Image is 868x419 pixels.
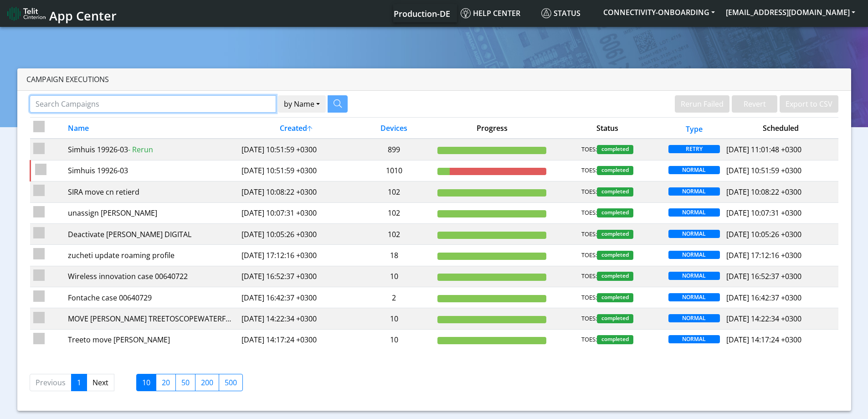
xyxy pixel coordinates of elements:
[128,145,153,155] span: - Rerun
[668,208,719,217] span: NORMAL
[581,272,597,281] span: TOES:
[65,118,238,139] th: Name
[668,272,719,280] span: NORMAL
[354,181,434,202] td: 102
[732,95,777,113] button: Revert
[723,118,839,139] th: Scheduled
[597,314,633,323] span: completed
[726,145,801,155] span: [DATE] 11:01:48 +0300
[581,145,597,154] span: TOES:
[354,223,434,244] td: 102
[668,230,719,238] span: NORMAL
[581,314,597,323] span: TOES:
[581,293,597,302] span: TOES:
[434,118,550,139] th: Progress
[68,207,235,218] div: unassign [PERSON_NAME]
[668,187,719,196] span: NORMAL
[219,374,243,391] label: 500
[68,229,235,240] div: Deactivate [PERSON_NAME] DIGITAL
[68,165,235,176] div: Simhuis 19926-03
[597,187,633,197] span: completed
[720,4,861,21] button: [EMAIL_ADDRESS][DOMAIN_NAME]
[597,166,633,175] span: completed
[541,8,551,18] img: status.svg
[726,229,801,239] span: [DATE] 10:05:26 +0300
[550,118,665,139] th: Status
[726,335,801,345] span: [DATE] 14:17:24 +0300
[238,160,353,181] td: [DATE] 10:51:59 +0300
[354,118,434,139] th: Devices
[354,139,434,160] td: 899
[354,245,434,266] td: 18
[156,374,176,391] label: 20
[597,293,633,302] span: completed
[457,4,538,22] a: Help center
[726,250,801,260] span: [DATE] 17:12:16 +0300
[726,187,801,197] span: [DATE] 10:08:22 +0300
[30,95,276,113] input: Search Campaigns
[238,181,353,202] td: [DATE] 10:08:22 +0300
[68,313,235,324] div: MOVE [PERSON_NAME] TREETOSCOPEWATERFLOW
[354,329,434,350] td: 10
[68,292,235,303] div: Fontache case 00640729
[238,329,353,350] td: [DATE] 14:17:24 +0300
[354,287,434,308] td: 2
[354,308,434,329] td: 10
[68,250,235,261] div: zucheti update roaming profile
[581,208,597,217] span: TOES:
[668,251,719,259] span: NORMAL
[665,118,723,139] th: Type
[541,8,580,18] span: Status
[726,314,801,324] span: [DATE] 14:22:34 +0300
[393,4,450,22] a: Your current platform instance
[354,202,434,223] td: 102
[581,230,597,239] span: TOES:
[68,334,235,345] div: Treeto move [PERSON_NAME]
[726,166,801,176] span: [DATE] 10:51:59 +0300
[461,8,520,18] span: Help center
[780,95,838,113] button: Export to CSV
[68,186,235,197] div: SIRA move cn retierd
[538,4,598,22] a: Status
[598,4,720,21] button: CONNECTIVITY-ONBOARDING
[581,335,597,344] span: TOES:
[726,208,801,218] span: [DATE] 10:07:31 +0300
[461,8,471,18] img: knowledge.svg
[597,230,633,239] span: completed
[597,145,633,154] span: completed
[581,251,597,260] span: TOES:
[238,245,353,266] td: [DATE] 17:12:16 +0300
[238,266,353,287] td: [DATE] 16:52:37 +0300
[68,271,235,282] div: Wireless innovation case 00640722
[71,374,87,391] a: 1
[136,374,156,391] label: 10
[238,202,353,223] td: [DATE] 10:07:31 +0300
[238,287,353,308] td: [DATE] 16:42:37 +0300
[668,145,719,153] span: RETRY
[49,7,117,24] span: App Center
[581,187,597,197] span: TOES:
[597,251,633,260] span: completed
[581,166,597,175] span: TOES:
[238,223,353,244] td: [DATE] 10:05:26 +0300
[668,314,719,322] span: NORMAL
[278,95,326,113] button: by Name
[394,8,450,19] span: Production-DE
[17,68,851,91] div: Campaign Executions
[354,266,434,287] td: 10
[354,160,434,181] td: 1010
[175,374,195,391] label: 50
[726,293,801,303] span: [DATE] 16:42:37 +0300
[195,374,219,391] label: 200
[668,335,719,343] span: NORMAL
[597,208,633,217] span: completed
[87,374,114,391] a: Next
[597,272,633,281] span: completed
[675,95,729,113] button: Rerun Failed
[238,118,353,139] th: Created
[668,166,719,174] span: NORMAL
[7,6,46,21] img: logo-telit-cinterion-gw-new.png
[238,308,353,329] td: [DATE] 14:22:34 +0300
[68,144,235,155] div: Simhuis 19926-03
[668,293,719,301] span: NORMAL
